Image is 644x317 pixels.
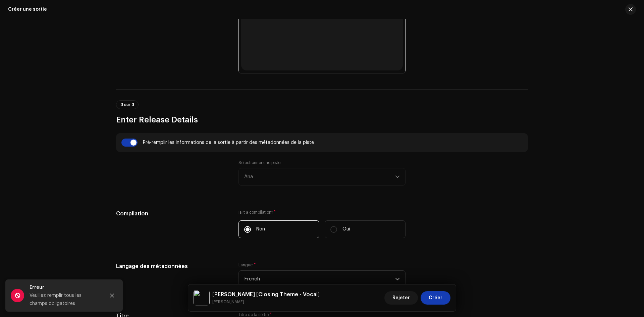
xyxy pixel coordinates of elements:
[30,292,100,308] div: Veuillez remplir tous les champs obligatoires
[244,271,395,287] span: French
[143,140,314,145] div: Pré-remplir les informations de la sortie à partir des métadonnées de la piste
[120,103,134,107] span: 3 sur 3
[116,114,528,125] h3: Enter Release Details
[105,289,119,302] button: Close
[342,226,350,233] p: Oui
[395,271,400,287] div: dropdown trigger
[30,283,100,292] div: Erreur
[238,160,280,165] label: Sélectionner une piste
[238,262,256,268] label: Langue
[256,226,265,233] p: Non
[116,210,228,218] h5: Compilation
[238,210,406,215] label: Is it a compilation?
[116,262,228,270] h5: Langage des métadonnées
